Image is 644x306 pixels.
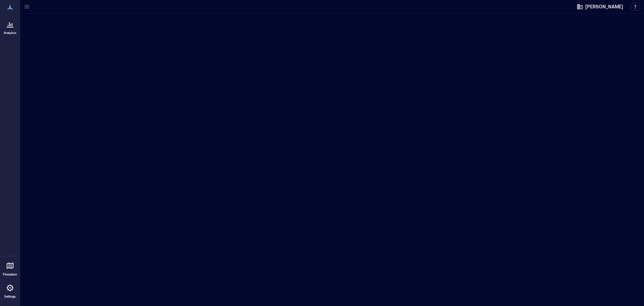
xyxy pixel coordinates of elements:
button: [PERSON_NAME] [575,1,625,12]
p: Settings [4,295,16,299]
p: Floorplans [3,272,17,276]
span: [PERSON_NAME] [585,3,623,10]
p: Analytics [4,31,16,35]
a: Floorplans [1,258,19,278]
a: Analytics [2,16,18,37]
a: Settings [2,280,18,301]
